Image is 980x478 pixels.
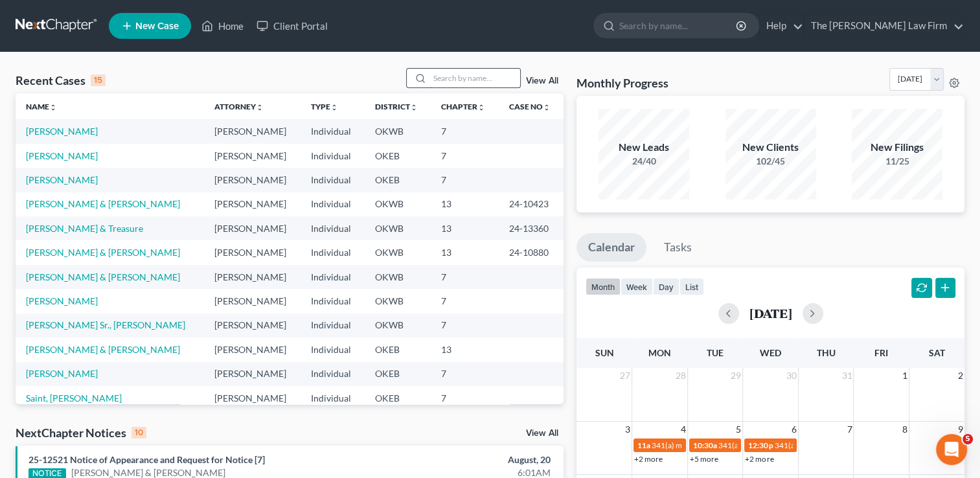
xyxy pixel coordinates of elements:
td: OKWB [365,265,431,289]
td: OKWB [365,240,431,264]
td: 13 [431,192,499,216]
button: day [653,278,679,295]
td: [PERSON_NAME] [204,168,301,192]
div: 10 [131,427,146,438]
a: [PERSON_NAME] Sr., [PERSON_NAME] [26,319,185,330]
i: unfold_more [49,104,57,111]
td: [PERSON_NAME] [204,313,301,337]
td: OKEB [365,144,431,168]
div: New Clients [725,140,816,155]
a: [PERSON_NAME] & [PERSON_NAME] [26,271,180,282]
td: 7 [431,119,499,143]
td: 24-10423 [499,192,564,216]
div: 15 [91,74,106,86]
a: Attorneyunfold_more [214,102,264,111]
td: Individual [301,216,364,240]
td: OKEB [365,337,431,361]
a: [PERSON_NAME] [26,126,98,137]
span: 10:30a [693,440,717,450]
td: OKEB [365,362,431,386]
td: 13 [431,216,499,240]
span: Thu [817,347,836,358]
a: Home [195,14,250,38]
span: 341(a) meeting for [PERSON_NAME] [652,440,777,450]
span: 9 [957,422,964,437]
span: 4 [679,422,687,437]
td: [PERSON_NAME] [204,144,301,168]
button: list [679,278,704,295]
button: month [586,278,621,295]
td: OKEB [365,386,431,410]
a: [PERSON_NAME] & [PERSON_NAME] [26,198,180,209]
span: 28 [674,368,687,383]
a: View All [526,76,558,85]
td: OKWB [365,216,431,240]
span: 29 [729,368,742,383]
td: 7 [431,386,499,410]
a: +2 more [634,454,663,464]
span: Sat [929,347,945,358]
a: Typeunfold_more [311,102,338,111]
td: [PERSON_NAME] [204,362,301,386]
span: Wed [760,347,781,358]
i: unfold_more [256,104,264,111]
a: [PERSON_NAME] [26,368,98,379]
td: [PERSON_NAME] [204,265,301,289]
span: 5 [963,434,973,444]
td: [PERSON_NAME] [204,192,301,216]
a: [PERSON_NAME] [26,174,98,185]
td: OKEB [365,168,431,192]
span: 30 [785,368,798,383]
td: OKWB [365,289,431,313]
a: [PERSON_NAME] [26,150,98,161]
td: [PERSON_NAME] [204,289,301,313]
div: New Leads [598,140,689,155]
input: Search by name... [619,14,738,38]
td: Individual [301,313,364,337]
td: OKWB [365,192,431,216]
a: [PERSON_NAME] [26,295,98,306]
span: 7 [845,422,853,437]
span: 11a [637,440,650,450]
a: [PERSON_NAME] & [PERSON_NAME] [26,247,180,258]
td: Individual [301,240,364,264]
a: Calendar [576,233,646,262]
div: 24/40 [598,155,689,168]
a: 25-12521 Notice of Appearance and Request for Notice [7] [28,454,265,465]
a: +5 more [690,454,718,464]
a: View All [526,429,558,438]
div: 11/25 [852,155,942,168]
span: 341(a) meeting for [PERSON_NAME] & [PERSON_NAME] [718,440,912,450]
span: Fri [874,347,888,358]
span: 12:30p [748,440,773,450]
a: Chapterunfold_more [441,102,485,111]
a: Saint, [PERSON_NAME] [26,393,122,404]
a: +2 more [745,454,773,464]
span: 27 [619,368,632,383]
td: [PERSON_NAME] [204,386,301,410]
a: Tasks [652,233,703,262]
td: 7 [431,168,499,192]
td: Individual [301,337,364,361]
td: 13 [431,240,499,264]
div: 102/45 [725,155,816,168]
span: 8 [901,422,909,437]
td: OKWB [365,119,431,143]
a: Districtunfold_more [375,102,418,111]
div: New Filings [852,140,942,155]
td: Individual [301,386,364,410]
td: [PERSON_NAME] [204,337,301,361]
span: Sun [595,347,614,358]
a: [PERSON_NAME] & [PERSON_NAME] [26,344,180,355]
td: 7 [431,265,499,289]
span: 6 [790,422,798,437]
td: 7 [431,362,499,386]
td: Individual [301,289,364,313]
i: unfold_more [410,104,418,111]
td: [PERSON_NAME] [204,119,301,143]
span: Tue [707,347,724,358]
div: August, 20 [385,453,551,466]
td: 24-13360 [499,216,564,240]
td: 7 [431,289,499,313]
td: Individual [301,362,364,386]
